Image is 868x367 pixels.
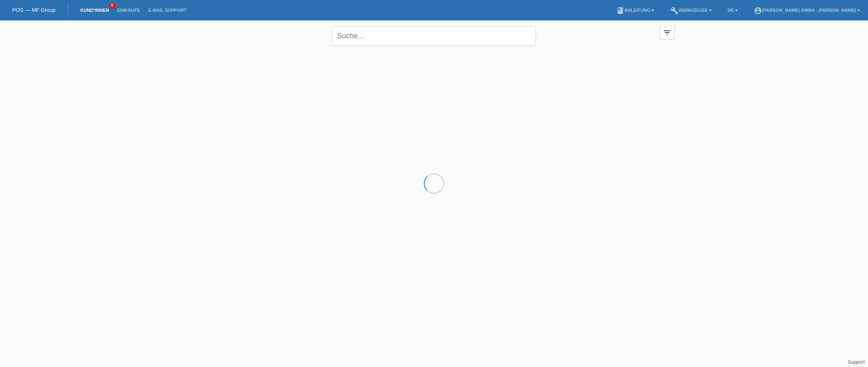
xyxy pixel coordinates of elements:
a: Einkäufe [113,8,144,13]
a: E-Mail Support [144,8,191,13]
a: bookAnleitung ▾ [612,8,658,13]
input: Suche... [332,27,536,46]
i: filter_list [663,28,672,37]
a: Kund*innen [76,8,113,13]
a: POS — MF Group [12,7,55,13]
i: book [616,7,624,15]
a: Support [848,359,865,365]
span: 6 [109,2,115,9]
i: build [670,7,679,15]
i: account_circle [754,7,762,15]
a: DE ▾ [724,8,742,13]
a: buildWerkzeuge ▾ [666,8,716,13]
a: account_circle[PERSON_NAME] GmbH - [PERSON_NAME] ▾ [750,8,864,13]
